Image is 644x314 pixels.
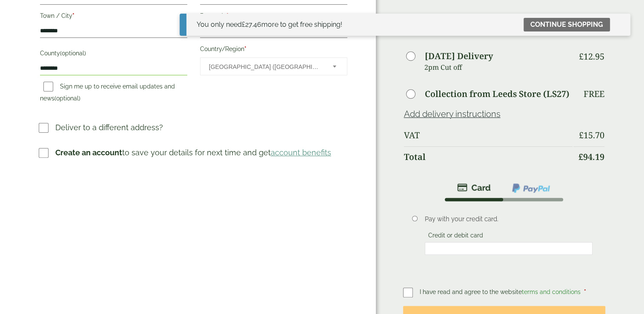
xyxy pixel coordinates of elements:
p: Free [584,89,604,99]
input: Sign me up to receive email updates and news(optional) [43,82,53,91]
div: You only need more to get free shipping! [197,20,342,30]
a: Continue shopping [524,18,610,31]
abbr: required [244,46,246,52]
abbr: required [72,12,74,19]
span: United Kingdom (UK) [209,58,321,76]
a: terms and conditions [522,288,581,295]
span: Country/Region [200,57,347,75]
span: £ [579,51,584,62]
label: Sign me up to receive email updates and news [40,83,175,104]
bdi: 12.95 [579,51,604,62]
label: Postcode [200,10,347,24]
a: Add delivery instructions [404,109,501,119]
span: I have read and agree to the website [420,288,582,295]
span: £ [578,151,583,163]
label: Town / City [40,10,187,24]
label: Collection from Leeds Store (LS27) [425,90,570,98]
abbr: required [584,288,586,295]
span: (optional) [54,95,80,102]
span: (optional) [60,50,86,57]
strong: Create an account [55,148,122,157]
th: Total [404,146,573,167]
span: £ [584,13,588,25]
p: Pay with your credit card. [425,214,592,224]
bdi: 5.95 [584,13,604,25]
span: 27.46 [242,20,261,29]
p: 2pm Cut off [424,61,573,74]
label: Credit or debit card [425,232,487,241]
abbr: required [226,12,229,19]
bdi: 15.70 [579,129,604,141]
label: Country/Region [200,43,347,57]
span: £ [579,129,584,141]
p: Deliver to a different address? [55,122,163,133]
img: stripe.png [457,183,491,193]
a: account benefits [271,148,331,157]
img: ppcp-gateway.png [511,183,551,194]
p: to save your details for next time and get [55,147,331,158]
bdi: 94.19 [578,151,604,163]
label: County [40,47,187,62]
iframe: Secure card payment input frame [427,245,590,252]
span: £ [242,20,245,29]
label: [DATE] Delivery [425,52,493,60]
th: VAT [404,125,573,146]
